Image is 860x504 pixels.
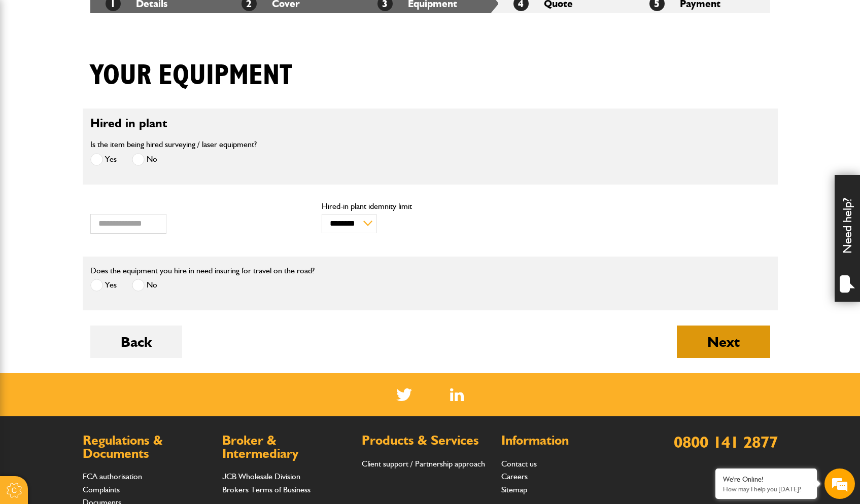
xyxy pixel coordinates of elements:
a: Contact us [501,459,537,469]
h2: Products & Services [362,434,491,447]
h2: Broker & Intermediary [222,434,352,460]
label: Yes [90,279,117,292]
a: JCB Wholesale Division [222,472,300,481]
a: Brokers Terms of Business [222,485,311,494]
a: Client support / Partnership approach [362,459,485,469]
a: Sitemap [501,485,527,494]
p: How may I help you today? [723,485,809,493]
a: Careers [501,472,528,481]
a: Complaints [83,485,120,494]
div: Need help? [835,175,860,302]
h1: Your equipment [90,59,292,93]
label: No [132,153,157,166]
h2: Hired in plant [90,116,770,131]
button: Next [677,326,770,358]
label: Does the equipment you hire in need insuring for travel on the road? [90,267,315,275]
a: LinkedIn [450,388,464,401]
img: Linked In [450,388,464,401]
div: We're Online! [723,475,809,484]
img: Twitter [396,388,412,401]
h2: Regulations & Documents [83,434,212,460]
button: Back [90,326,182,358]
label: Yes [90,153,117,166]
label: No [132,279,157,292]
label: Is the item being hired surveying / laser equipment? [90,140,257,149]
label: Hired-in plant idemnity limit [322,202,538,210]
a: FCA authorisation [83,472,142,481]
a: 0800 141 2877 [674,432,778,452]
h2: Information [501,434,631,447]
